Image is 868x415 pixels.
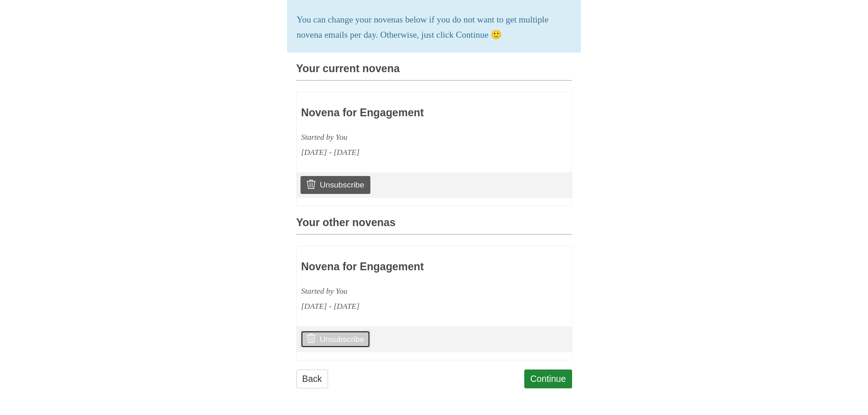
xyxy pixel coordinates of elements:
[301,261,513,273] h3: Novena for Engagement
[524,370,572,388] a: Continue
[297,12,572,43] p: You can change your novenas below if you do not want to get multiple novena emails per day. Other...
[301,284,513,299] div: Started by You
[296,370,328,388] a: Back
[301,176,370,193] a: Unsubscribe
[296,63,572,81] h3: Your current novena
[301,330,370,348] a: Unsubscribe
[301,107,513,119] h3: Novena for Engagement
[301,130,513,145] div: Started by You
[301,299,513,314] div: [DATE] - [DATE]
[301,145,513,160] div: [DATE] - [DATE]
[296,217,572,235] h3: Your other novenas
